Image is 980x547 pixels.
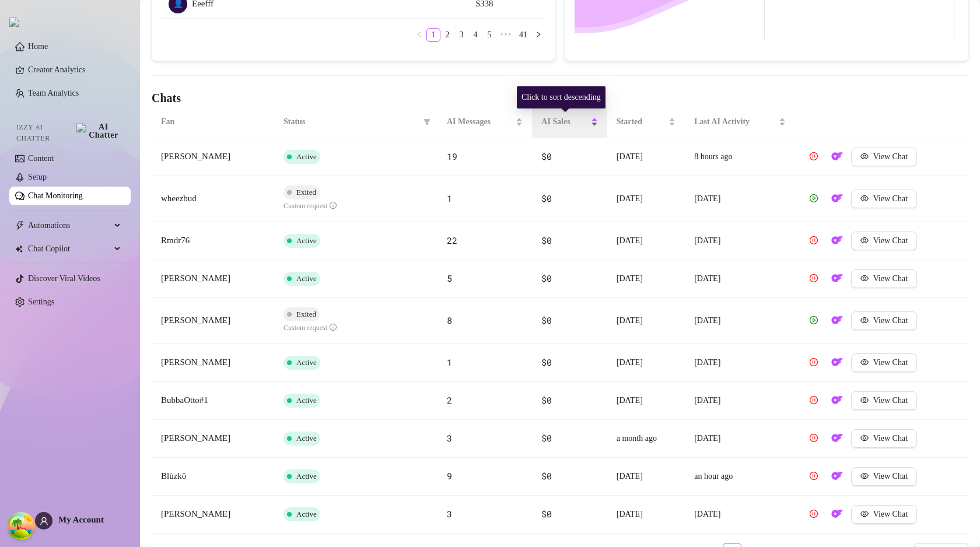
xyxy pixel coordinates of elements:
button: OF [828,467,846,486]
span: thunderbolt [15,221,24,230]
span: Blùzkö [161,471,186,481]
span: Chat Copilot [28,240,111,258]
button: OF [828,505,846,524]
span: right [535,31,542,38]
span: View Chat [873,236,908,246]
td: a month ago [607,420,685,458]
span: pause-circle [810,358,818,366]
span: Last AI Activity [694,115,776,128]
td: an hour ago [685,458,794,496]
span: play-circle [810,194,818,202]
span: View Chat [873,316,908,325]
span: pause-circle [810,510,818,518]
img: Chat Copilot [15,245,23,253]
span: $0 [541,314,551,326]
span: [PERSON_NAME] [161,315,230,325]
span: Active [296,152,317,161]
a: Settings [28,297,54,306]
img: OF [831,234,843,246]
a: OF [828,155,846,164]
img: OF [831,356,843,368]
span: $0 [541,192,551,204]
img: OF [831,470,843,482]
td: [DATE] [607,496,685,534]
span: [PERSON_NAME] [161,273,230,283]
span: [PERSON_NAME] [161,433,230,443]
li: Next Page [531,28,545,42]
td: [DATE] [607,138,685,176]
span: View Chat [873,396,908,405]
span: Status [283,115,419,128]
span: 1 [447,192,452,204]
img: OF [831,432,843,444]
a: 2 [441,29,454,41]
span: pause-circle [810,152,818,160]
td: [DATE] [607,260,685,298]
td: [DATE] [607,176,685,222]
span: $0 [541,234,551,246]
li: 1 [426,28,440,42]
span: Rmdr76 [161,236,190,245]
span: $0 [541,272,551,284]
a: 5 [483,29,496,41]
span: pause-circle [810,274,818,282]
span: Active [296,358,317,367]
button: OF [828,148,846,166]
button: View Chat [851,505,917,524]
a: OF [828,513,846,521]
span: View Chat [873,274,908,283]
span: View Chat [873,434,908,443]
li: 5 [482,28,496,42]
span: View Chat [873,472,908,481]
button: View Chat [851,148,917,166]
li: 41 [515,28,531,42]
button: OF [828,190,846,208]
span: filter [421,113,433,131]
span: pause-circle [810,472,818,480]
td: [DATE] [607,458,685,496]
td: [DATE] [685,382,794,420]
a: OF [828,475,846,483]
img: OF [831,508,843,520]
span: [PERSON_NAME] [161,357,230,367]
span: eye [860,316,869,324]
button: View Chat [851,429,917,448]
li: Next 5 Pages [496,28,515,42]
button: left [412,28,426,42]
a: 1 [427,29,440,41]
img: AI Chatter [76,123,121,139]
span: [PERSON_NAME] [161,152,230,161]
button: View Chat [851,391,917,410]
button: OF [828,311,846,330]
th: Fan [152,106,274,138]
td: 8 hours ago [685,138,794,176]
span: eye [860,274,869,282]
td: [DATE] [607,298,685,344]
a: OF [828,437,846,446]
button: View Chat [851,353,917,372]
a: Discover Viral Videos [28,274,100,283]
span: Active [296,510,317,518]
span: 2 [447,394,452,406]
span: View Chat [873,510,908,519]
span: BubbaOtto#1 [161,395,208,405]
span: eye [860,396,869,404]
button: OF [828,353,846,372]
span: Custom request [283,202,337,210]
span: Active [296,472,317,481]
span: Exited [296,188,316,197]
span: View Chat [873,358,908,367]
img: OF [831,192,843,204]
span: info-circle [330,202,337,209]
span: 8 [447,314,452,326]
a: Team Analytics [28,89,79,97]
span: AI Messages [447,115,513,128]
span: My Account [58,515,104,524]
span: $0 [541,356,551,368]
span: pause-circle [810,434,818,442]
li: 4 [468,28,482,42]
span: eye [860,152,869,160]
td: [DATE] [685,344,794,382]
button: right [531,28,545,42]
li: Previous Page [412,28,426,42]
